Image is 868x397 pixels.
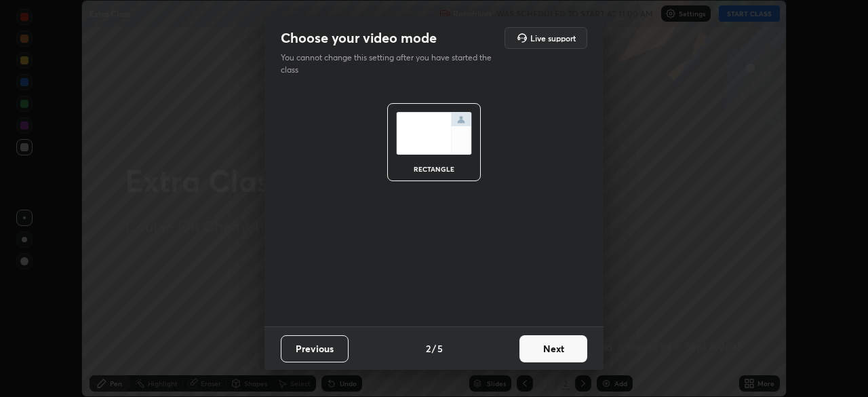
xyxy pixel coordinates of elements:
[281,335,349,362] button: Previous
[281,52,500,76] p: You cannot change this setting after you have started the class
[432,341,436,356] h4: /
[281,29,437,47] h2: Choose your video mode
[519,335,587,362] button: Next
[396,112,472,155] img: normalScreenIcon.ae25ed63.svg
[437,341,443,356] h4: 5
[407,166,461,172] div: rectangle
[530,34,576,42] h5: Live support
[426,341,431,356] h4: 2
